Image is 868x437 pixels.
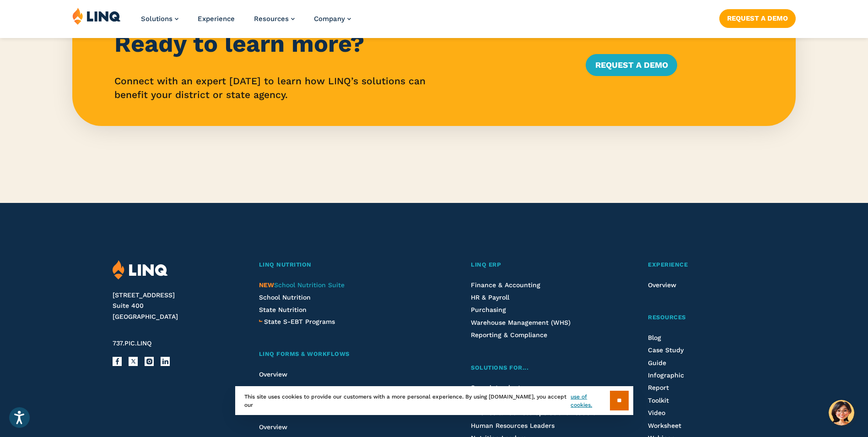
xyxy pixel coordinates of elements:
p: Connect with an expert [DATE] to learn how LINQ’s solutions can benefit your district or state ag... [114,74,564,102]
a: Case Study [648,346,684,354]
a: Request a Demo [586,54,677,76]
a: Toolkit [648,397,669,404]
a: HR & Payroll [471,294,509,301]
a: State Nutrition [259,306,307,313]
a: Instagram [145,357,154,366]
a: Request a Demo [719,9,796,27]
span: Solutions [141,15,173,23]
a: Experience [648,260,755,270]
a: Warehouse Management (WHS) [471,319,571,326]
nav: Primary Navigation [141,7,351,38]
span: LINQ Nutrition [259,261,312,268]
span: School Nutrition Suite [259,281,345,289]
span: Resources [648,314,686,321]
h3: Ready to learn more? [114,30,564,58]
a: Blog [648,334,661,341]
span: 737.PIC.LINQ [113,339,151,347]
a: Experience [198,15,235,23]
a: Infographic [648,371,684,379]
a: Purchasing [471,306,506,313]
a: Resources [648,313,755,322]
a: Reporting & Compliance [471,331,547,339]
img: LINQ | K‑12 Software [113,260,168,280]
a: LinkedIn [161,357,170,366]
div: This site uses cookies to provide our customers with a more personal experience. By using [DOMAIN... [235,386,633,415]
a: LINQ ERP [471,260,600,270]
a: School Nutrition [259,294,311,301]
button: Hello, have a question? Let’s chat. [829,400,854,426]
a: Resources [254,15,295,23]
a: use of cookies. [571,393,609,409]
span: Experience [648,261,688,268]
a: Finance & Accounting [471,281,540,289]
a: Solutions [141,15,178,23]
a: Overview [648,281,676,289]
a: Guide [648,359,666,366]
nav: Button Navigation [719,7,796,27]
a: Company [314,15,351,23]
span: State S-EBT Programs [264,318,335,325]
img: LINQ | K‑12 Software [72,7,121,25]
span: LINQ Forms & Workflows [259,350,350,357]
a: LINQ Nutrition [259,260,423,270]
a: Facebook [113,357,122,366]
span: Company [314,15,345,23]
a: Superintendents [471,384,524,391]
span: NEW [259,281,274,289]
a: NEWSchool Nutrition Suite [259,281,345,289]
a: X [129,357,138,366]
span: Resources [254,15,289,23]
a: Report [648,384,669,391]
address: [STREET_ADDRESS] Suite 400 [GEOGRAPHIC_DATA] [113,290,237,322]
span: LINQ ERP [471,261,501,268]
a: LINQ Forms & Workflows [259,350,423,359]
a: State S-EBT Programs [264,317,335,327]
a: Overview [259,371,287,378]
